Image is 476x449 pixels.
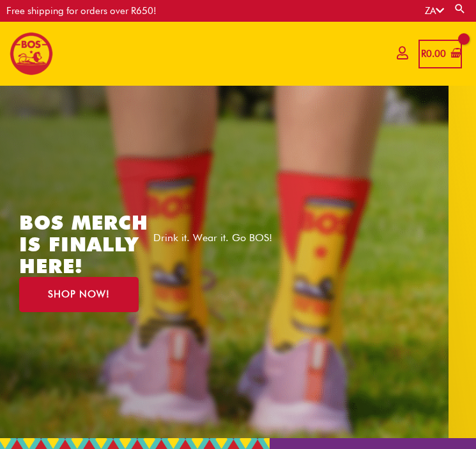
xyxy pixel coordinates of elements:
[421,48,446,59] bdi: 0.00
[421,48,426,59] span: R
[10,32,53,75] img: BOS logo finals-200px
[418,40,462,68] a: View Shopping Cart, empty
[425,5,444,17] a: ZA
[454,3,466,15] a: Search button
[48,290,110,299] span: SHOP NOW!
[19,277,139,312] a: SHOP NOW!
[19,210,148,278] a: BOS MERCH IS FINALLY HERE!
[153,233,275,243] p: Drink it. Wear it. Go BOS!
